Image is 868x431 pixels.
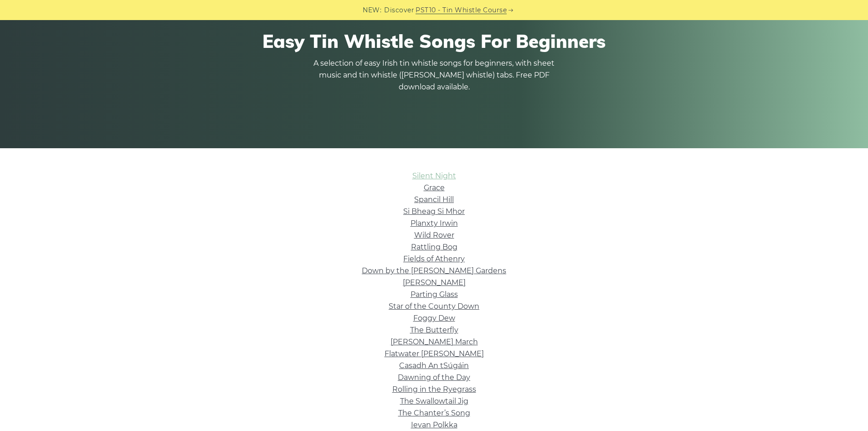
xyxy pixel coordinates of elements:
h1: Easy Tin Whistle Songs For Beginners [177,30,691,52]
span: Discover [384,5,414,16]
a: Parting Glass [411,290,458,299]
a: [PERSON_NAME] [403,278,466,287]
a: The Chanter’s Song [398,409,470,417]
a: Wild Rover [414,231,454,239]
a: Flatwater [PERSON_NAME] [385,349,484,358]
a: Rattling Bog [411,243,457,251]
a: Si­ Bheag Si­ Mhor [403,207,465,216]
a: Casadh An tSúgáin [399,361,469,370]
a: The Butterfly [410,326,458,334]
a: Ievan Polkka [411,421,457,429]
span: NEW: [363,5,381,16]
a: Silent Night [412,171,456,180]
a: Down by the [PERSON_NAME] Gardens [362,266,506,275]
a: Rolling in the Ryegrass [392,385,476,394]
a: Spancil Hill [414,195,454,204]
a: The Swallowtail Jig [400,397,468,405]
a: PST10 - Tin Whistle Course [416,5,507,16]
a: Dawning of the Day [398,373,470,382]
a: Fields of Athenry [403,254,465,263]
a: Planxty Irwin [411,219,458,228]
a: Grace [424,183,445,192]
a: Foggy Dew [413,314,455,322]
a: Star of the County Down [389,302,479,311]
p: A selection of easy Irish tin whistle songs for beginners, with sheet music and tin whistle ([PER... [311,57,557,93]
a: [PERSON_NAME] March [390,338,478,346]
